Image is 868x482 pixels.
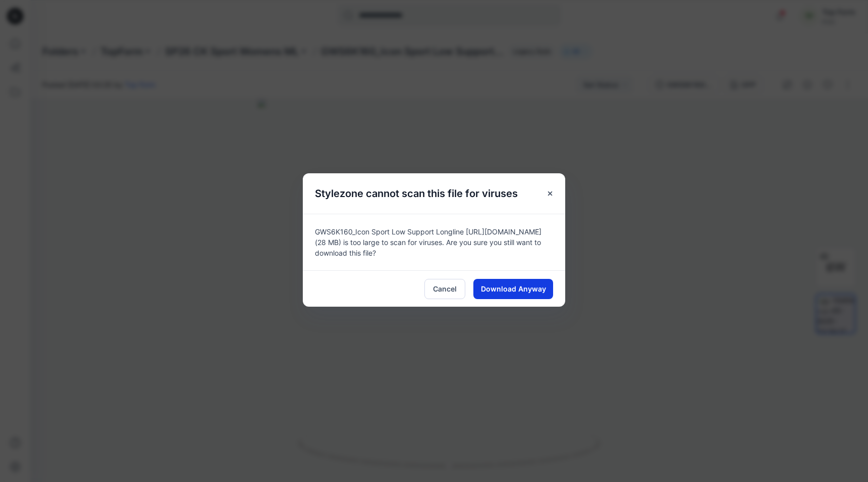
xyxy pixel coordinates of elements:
h5: Stylezone cannot scan this file for viruses [303,173,530,214]
div: GWS6K160_Icon Sport Low Support Longline [URL][DOMAIN_NAME] (28 MB) is too large to scan for viru... [303,214,565,270]
button: Cancel [424,279,465,299]
button: Close [541,184,559,203]
button: Download Anyway [473,279,553,299]
span: Cancel [433,283,457,294]
span: Download Anyway [481,283,546,294]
